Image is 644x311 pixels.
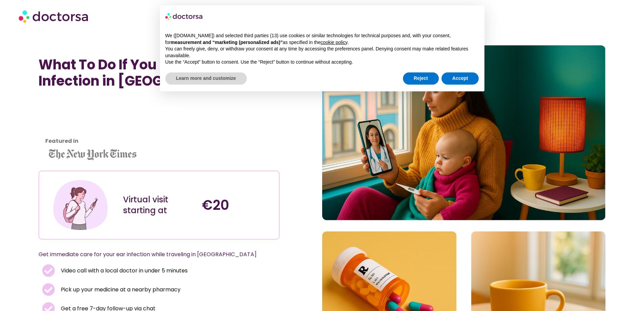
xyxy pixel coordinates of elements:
iframe: Customer reviews powered by Trustpilot [42,99,103,150]
p: Get immediate care for your ear infection while traveling in [GEOGRAPHIC_DATA] [39,250,263,259]
div: Virtual visit starting at [123,194,195,216]
button: Reject [403,72,439,85]
span: Pick up your medicine at a nearby pharmacy [59,285,181,294]
button: Learn more and customize [165,72,247,85]
img: Illustration depicting a young woman in a casual outfit, engaged with her smartphone. She has a p... [52,176,109,234]
p: Use the “Accept” button to consent. Use the “Reject” button to continue without accepting. [165,59,479,66]
h1: What To Do If You Have an Ear Infection in [GEOGRAPHIC_DATA] [39,57,279,89]
button: Accept [442,72,479,85]
p: You can freely give, deny, or withdraw your consent at any time by accessing the preferences pane... [165,46,479,59]
strong: Featured in [45,137,78,145]
img: logo [165,11,203,22]
a: cookie policy [320,40,347,45]
h4: €20 [202,197,274,213]
strong: measurement and “marketing (personalized ads)” [171,40,283,45]
span: Video call with a local doctor in under 5 minutes [59,266,188,275]
p: We ([DOMAIN_NAME]) and selected third parties (13) use cookies or similar technologies for techni... [165,32,479,46]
